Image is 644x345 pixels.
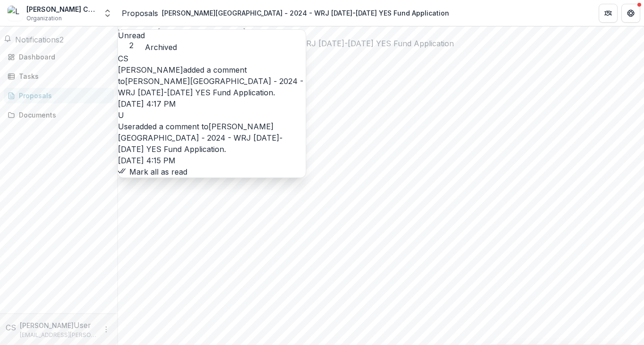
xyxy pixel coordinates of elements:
[118,155,306,166] p: [DATE] 4:15 PM
[145,42,177,53] button: Archived
[118,109,306,121] div: User
[118,121,306,155] p: added a comment to .
[19,71,106,81] div: Tasks
[599,4,618,23] button: Partners
[8,6,23,21] img: Leo Baeck College
[4,88,114,103] a: Proposals
[19,52,106,62] div: Dashboard
[118,122,135,131] span: User
[20,331,97,339] p: [EMAIL_ADDRESS][PERSON_NAME][DOMAIN_NAME]
[59,35,64,44] span: 2
[4,34,64,45] button: Notifications2
[4,49,114,65] a: Dashboard
[26,4,97,14] div: [PERSON_NAME] College
[621,4,640,23] button: Get Help
[118,41,145,50] span: 2
[162,8,449,18] div: [PERSON_NAME][GEOGRAPHIC_DATA] - 2024 - WRJ [DATE]-[DATE] YES Fund Application
[19,91,106,101] div: Proposals
[15,35,59,44] span: Notifications
[6,322,16,333] div: Cassy Sachar
[19,110,106,120] div: Documents
[118,166,187,177] button: Mark all as read
[4,107,114,123] a: Documents
[118,76,303,97] a: [PERSON_NAME][GEOGRAPHIC_DATA] - 2024 - WRJ [DATE]-[DATE] YES Fund Application
[118,64,306,98] p: added a comment to .
[118,30,145,50] button: Unread
[20,320,74,330] p: [PERSON_NAME]
[118,26,644,38] div: Women of [DEMOGRAPHIC_DATA]
[118,65,183,75] span: [PERSON_NAME]
[74,320,91,331] p: User
[118,98,306,109] p: [DATE] 4:17 PM
[118,38,644,49] h2: [PERSON_NAME][GEOGRAPHIC_DATA] - 2024 - WRJ [DATE]-[DATE] YES Fund Application
[118,122,283,154] a: [PERSON_NAME][GEOGRAPHIC_DATA] - 2024 - WRJ [DATE]-[DATE] YES Fund Application
[100,324,112,335] button: More
[101,4,114,23] button: Open entity switcher
[4,68,114,84] a: Tasks
[122,8,158,19] a: Proposals
[122,6,453,20] nav: breadcrumb
[26,14,62,23] span: Organization
[118,53,306,64] div: Cassy Sachar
